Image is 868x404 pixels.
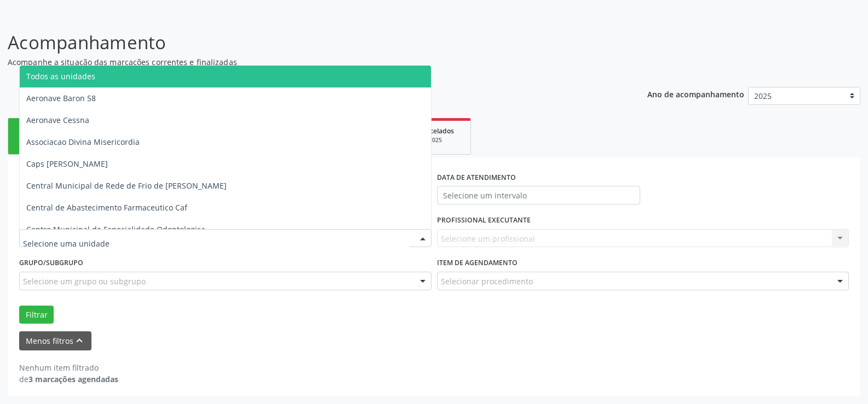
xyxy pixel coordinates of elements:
label: PROFISSIONAL EXECUTANTE [437,212,531,229]
span: Associacao Divina Misericordia [26,137,140,147]
p: Acompanhamento [8,29,605,56]
input: Selecione uma unidade [23,233,409,255]
button: Filtrar [19,306,54,324]
span: Todos as unidades [26,71,95,81]
span: Aeronave Baron 58 [26,93,96,103]
i: keyboard_arrow_up [73,335,85,347]
span: Central de Abastecimento Farmaceutico Caf [26,202,187,213]
p: Ano de acompanhamento [647,87,744,101]
span: Selecionar procedimento [441,276,533,287]
span: Cancelados [417,126,454,136]
label: Item de agendamento [437,255,518,272]
button: Menos filtroskeyboard_arrow_up [19,331,91,350]
input: Selecione um intervalo [437,186,640,204]
div: Nenhum item filtrado [19,362,118,373]
strong: 3 marcações agendadas [28,374,118,384]
label: Grupo/Subgrupo [19,255,83,272]
div: 2025 [408,136,463,144]
p: Acompanhe a situação das marcações correntes e finalizadas [8,56,605,68]
label: DATA DE ATENDIMENTO [437,169,516,186]
div: de [19,373,118,385]
span: Selecione um grupo ou subgrupo [23,276,146,287]
span: Central Municipal de Rede de Frio de [PERSON_NAME] [26,180,227,191]
span: Aeronave Cessna [26,115,89,125]
span: Centro Municipal de Especialidade Odontologica [26,224,205,235]
div: Nova marcação [16,139,71,148]
span: Caps [PERSON_NAME] [26,159,108,169]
